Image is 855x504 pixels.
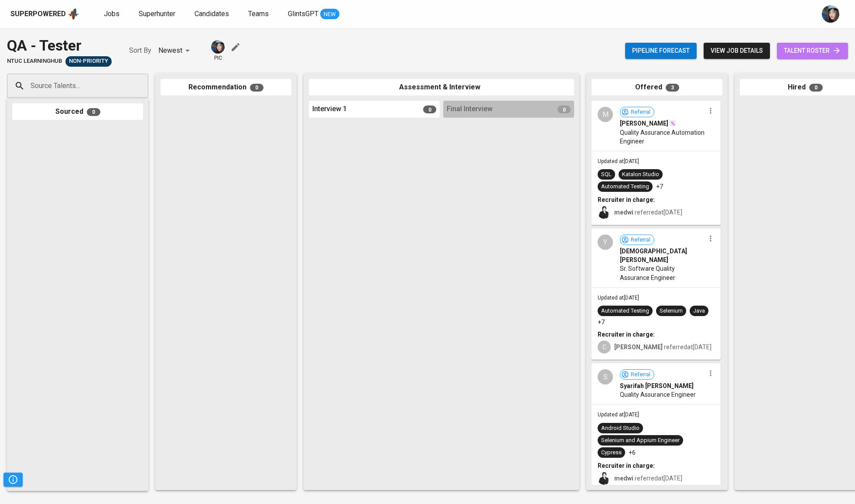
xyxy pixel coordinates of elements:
[87,108,100,116] span: 0
[627,108,654,116] span: Referral
[447,104,492,114] span: Final Interview
[704,43,770,59] button: view job details
[809,84,823,92] span: 0
[598,196,655,203] b: Recruiter in charge:
[10,9,66,19] div: Superpowered
[161,79,291,96] div: Recommendation
[632,45,690,56] span: Pipeline forecast
[592,79,722,96] div: Offered
[592,363,721,491] div: SReferralSyarifah [PERSON_NAME]Quality Assurance EngineerUpdated at[DATE]Android StudioSelenium a...
[309,79,574,96] div: Assessment & Interview
[601,183,649,191] div: Automated Testing
[68,7,79,20] img: app logo
[288,9,339,20] a: GlintsGPT NEW
[10,7,79,20] a: Superpoweredapp logo
[601,449,622,457] div: Cypress
[312,104,347,114] span: Interview 1
[627,371,654,379] span: Referral
[614,209,633,216] b: medwi
[598,462,655,469] b: Recruiter in charge:
[822,5,839,23] img: diazagista@glints.com
[627,236,654,244] span: Referral
[12,103,143,120] div: Sourced
[3,473,23,487] button: Pipeline Triggers
[129,45,151,56] p: Sort By
[693,307,705,315] div: Java
[598,235,613,250] div: Y
[592,228,721,360] div: YReferral[DEMOGRAPHIC_DATA][PERSON_NAME]Sr. Software Quality Assurance EngineerUpdated at[DATE]Au...
[211,40,225,54] img: diazagista@glints.com
[598,158,639,164] span: Updated at [DATE]
[614,475,682,482] span: referred at [DATE]
[629,448,636,457] p: +6
[601,170,612,179] div: SQL
[598,412,639,418] span: Updated at [DATE]
[598,369,613,385] div: S
[656,182,663,191] p: +7
[669,120,676,127] img: magic_wand.svg
[144,85,145,87] button: Open
[614,475,633,482] b: medwi
[601,436,680,445] div: Selenium and Appium Engineer
[592,101,721,225] div: MReferral[PERSON_NAME]Quality Assurance Automation EngineerUpdated at[DATE]SQLKatalon StudioAutom...
[250,84,263,92] span: 0
[104,9,121,20] a: Jobs
[158,45,182,56] p: Newest
[620,264,705,282] span: Sr. Software Quality Assurance Engineer
[598,295,639,301] span: Updated at [DATE]
[248,9,270,20] a: Teams
[666,84,679,92] span: 3
[598,318,605,327] p: +7
[620,128,705,146] span: Quality Assurance Automation Engineer
[139,10,175,18] span: Superhunter
[620,381,694,390] span: Syarifah [PERSON_NAME]
[65,56,112,67] div: Sufficient Talents in Pipeline
[598,107,613,122] div: M
[7,35,112,56] div: QA - Tester
[210,39,226,62] div: pic
[601,424,640,432] div: Android Studio
[320,10,339,19] span: NEW
[195,9,231,20] a: Candidates
[620,390,696,399] span: Quality Assurance Engineer
[660,307,683,315] div: Selenium
[598,472,611,485] img: medwi@glints.com
[139,9,177,20] a: Superhunter
[158,43,193,59] div: Newest
[614,209,682,216] span: referred at [DATE]
[620,119,668,128] span: [PERSON_NAME]
[248,10,269,18] span: Teams
[601,307,649,315] div: Automated Testing
[711,45,763,56] span: view job details
[620,247,705,264] span: [DEMOGRAPHIC_DATA][PERSON_NAME]
[598,341,611,354] div: C
[195,10,229,18] span: Candidates
[598,331,655,338] b: Recruiter in charge:
[423,106,436,113] span: 0
[557,106,571,113] span: 0
[7,57,62,65] span: NTUC LearningHub
[622,170,659,179] div: Katalon Studio
[777,43,848,59] a: talent roster
[104,10,120,18] span: Jobs
[625,43,697,59] button: Pipeline forecast
[288,10,318,18] span: GlintsGPT
[598,206,611,219] img: medwi@glints.com
[784,45,841,56] span: talent roster
[614,344,711,351] span: referred at [DATE]
[614,344,663,351] b: [PERSON_NAME]
[65,57,112,65] span: Non-Priority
